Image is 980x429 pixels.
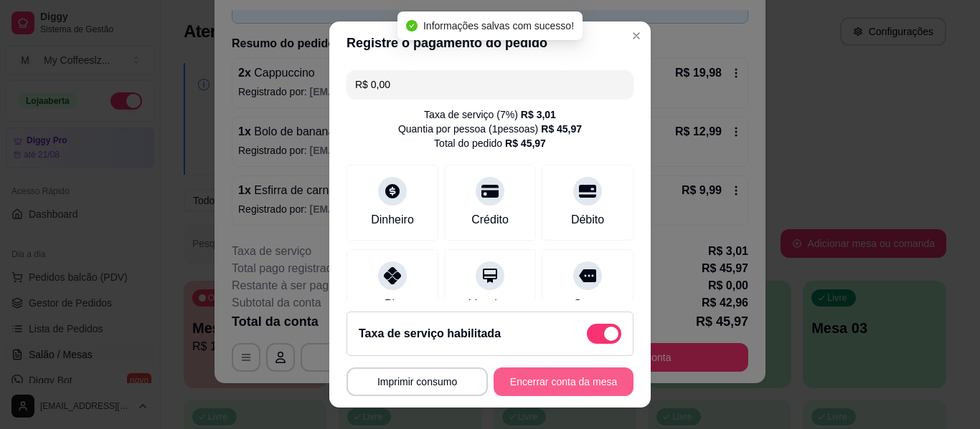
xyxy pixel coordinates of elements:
div: Total do pedido [434,136,546,150]
button: Close [625,24,648,47]
span: check-circle [406,20,418,32]
header: Registre o pagamento do pedido [329,21,651,64]
button: Encerrar conta da mesa [494,367,633,396]
div: Taxa de serviço ( 7 %) [424,107,556,122]
div: Débito [571,211,604,228]
input: Ex.: hambúrguer de cordeiro [355,70,625,99]
div: R$ 3,01 [521,107,556,122]
div: Outro [573,296,602,313]
button: Imprimir consumo [347,367,488,396]
span: Informações salvas com sucesso! [423,20,574,32]
div: Pix [385,296,400,313]
div: Quantia por pessoa ( 1 pessoas) [398,122,582,136]
div: R$ 45,97 [541,122,582,136]
h2: Taxa de serviço habilitada [359,325,501,342]
div: Dinheiro [371,211,414,228]
div: R$ 45,97 [505,136,546,150]
div: Crédito [471,211,509,228]
div: Voucher [469,296,512,313]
